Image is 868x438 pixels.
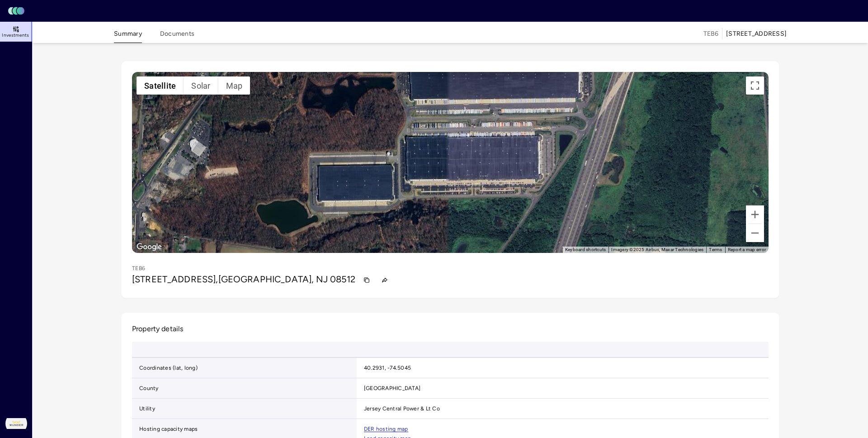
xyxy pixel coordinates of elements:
button: Keyboard shortcuts [565,247,606,253]
button: Show solar potential [184,76,218,95]
div: tabs [114,24,194,43]
button: Summary [114,29,142,43]
span: [STREET_ADDRESS], [132,274,218,285]
td: Coordinates (lat, long) [132,358,357,378]
img: Google [134,241,164,253]
td: County [132,378,357,399]
div: [STREET_ADDRESS] [726,29,787,39]
button: Show satellite imagery [137,76,184,95]
button: Zoom in [746,205,764,224]
span: Imagery ©2025 Airbus, Maxar Technologies [611,247,703,252]
img: Wunder [5,413,27,434]
td: [GEOGRAPHIC_DATA] [357,378,794,399]
button: Zoom out [746,224,764,242]
span: TEB6 [703,29,718,39]
button: Show street map [218,76,250,95]
h2: Property details [132,324,769,334]
a: Open this area in Google Maps (opens a new window) [134,241,164,253]
span: Investments [2,33,29,38]
a: DER hosting map [364,426,408,432]
td: Utility [132,399,357,419]
p: TEB6 [132,264,145,273]
a: Report a map error [728,247,766,252]
span: [GEOGRAPHIC_DATA], NJ 08512 [218,274,356,285]
button: Documents [160,29,194,43]
a: Terms [709,247,722,252]
td: Jersey Central Power & Lt Co [357,399,794,419]
td: 40.2931, -74.5045 [357,358,794,378]
button: Toggle fullscreen view [746,76,764,95]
